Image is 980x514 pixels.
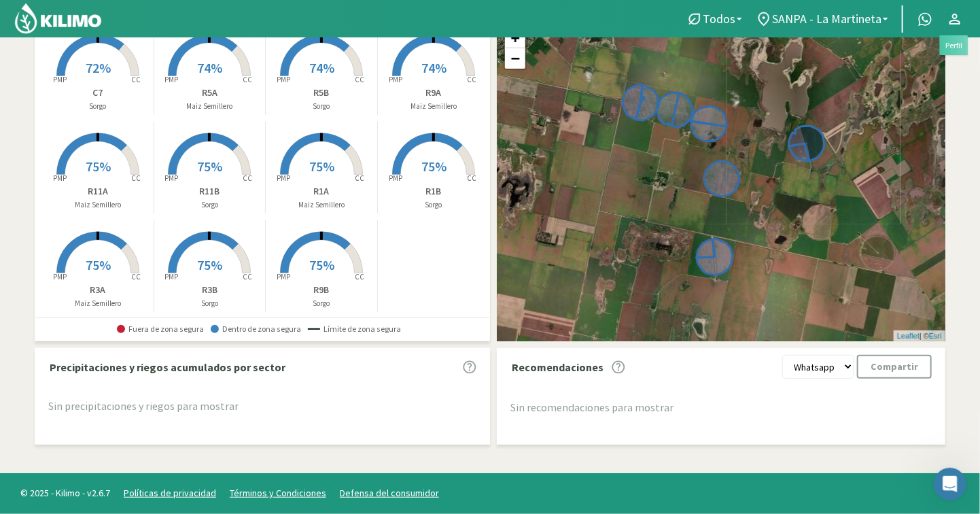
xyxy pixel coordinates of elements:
[53,273,67,282] tspan: PMP
[421,158,447,175] span: 75%
[42,199,154,211] p: Maiz Semillero
[355,75,364,85] tspan: CC
[230,487,326,499] a: Términos y Condiciones
[154,298,266,309] p: Sorgo
[42,184,154,199] p: R11A
[42,298,154,309] p: Maiz Semillero
[197,158,222,175] span: 75%
[378,184,490,199] p: R1B
[164,75,178,85] tspan: PMP
[277,75,290,85] tspan: PMP
[243,75,253,85] tspan: CC
[378,101,490,112] p: Maiz Semillero
[266,298,377,309] p: Sorgo
[355,174,364,184] tspan: CC
[467,75,476,85] tspan: CC
[505,48,525,69] a: Zoom out
[117,324,204,334] span: Fuera de zona segura
[243,273,253,282] tspan: CC
[197,256,222,273] span: 75%
[86,256,111,273] span: 75%
[510,399,932,415] div: Sin recomendaciones para mostrar
[277,273,290,282] tspan: PMP
[197,59,222,76] span: 74%
[309,59,334,76] span: 74%
[131,273,141,282] tspan: CC
[308,324,401,334] span: Límite de zona segura
[703,12,735,26] span: Todos
[154,184,266,199] p: R11B
[42,283,154,297] p: R3A
[266,86,377,100] p: R5B
[164,273,178,282] tspan: PMP
[897,332,920,340] a: Leaflet
[772,12,881,26] span: SANPA - La Martineta
[266,101,377,112] p: Sorgo
[505,28,525,48] a: Zoom in
[266,184,377,199] p: R1A
[50,359,285,375] p: Precipitaciones y riegos acumulados por sector
[389,174,402,184] tspan: PMP
[53,75,67,85] tspan: PMP
[48,400,476,413] h5: Sin precipitaciones y riegos para mostrar
[14,486,117,500] span: © 2025 - Kilimo - v2.6.7
[124,487,216,499] a: Políticas de privacidad
[243,174,253,184] tspan: CC
[378,86,490,100] p: R9A
[154,101,266,112] p: Maiz Semillero
[266,283,377,297] p: R9B
[14,2,103,35] img: Kilimo
[154,199,266,211] p: Sorgo
[894,330,945,342] div: | ©
[86,59,111,76] span: 72%
[164,174,178,184] tspan: PMP
[154,283,266,297] p: R3B
[467,174,476,184] tspan: CC
[309,158,334,175] span: 75%
[53,174,67,184] tspan: PMP
[378,199,490,211] p: Sorgo
[211,324,301,334] span: Dentro de zona segura
[42,86,154,100] p: C7
[934,468,966,500] iframe: Intercom live chat
[309,256,334,273] span: 75%
[355,273,364,282] tspan: CC
[512,359,603,375] p: Recomendaciones
[42,101,154,112] p: Sorgo
[340,487,439,499] a: Defensa del consumidor
[131,75,141,85] tspan: CC
[421,59,447,76] span: 74%
[929,332,942,340] a: Esri
[154,86,266,100] p: R5A
[277,174,290,184] tspan: PMP
[86,158,111,175] span: 75%
[389,75,402,85] tspan: PMP
[131,174,141,184] tspan: CC
[266,199,377,211] p: Maiz Semillero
